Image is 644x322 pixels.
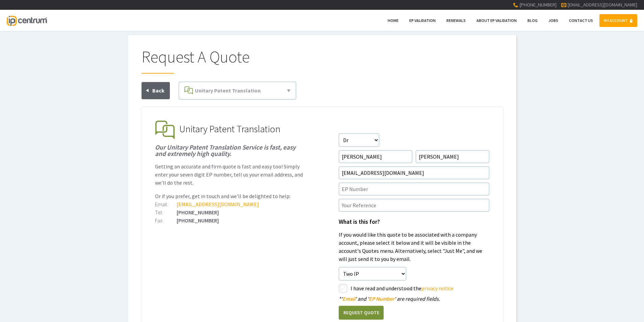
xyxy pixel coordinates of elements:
[339,183,489,195] input: EP Number
[182,85,293,97] a: Unitary Patent Translation
[141,82,170,99] a: Back
[155,202,177,207] div: Email:
[141,49,503,74] h1: Request A Quote
[339,219,489,225] h1: What is this for?
[351,284,489,293] label: I have read and understood the
[195,87,261,94] span: Unitary Patent Translation
[155,218,306,223] div: [PHONE_NUMBER]
[155,210,306,215] div: [PHONE_NUMBER]
[155,210,177,215] div: Tel:
[369,295,394,302] span: EP Number
[339,150,412,163] input: First Name
[179,123,280,135] span: Unitary Patent Translation
[442,14,470,27] a: Renewals
[177,201,259,208] a: [EMAIL_ADDRESS][DOMAIN_NAME]
[519,2,557,8] span: [PHONE_NUMBER]
[446,18,466,23] span: Renewals
[569,18,593,23] span: Contact Us
[342,295,355,302] span: Email
[339,296,489,301] div: ' ' and ' ' are required fields.
[548,18,558,23] span: Jobs
[155,162,306,187] p: Getting an accurate and firm quote is fast and easy too! Simply enter your seven digit EP number,...
[155,218,177,223] div: Fax:
[339,284,347,293] label: styled-checkbox
[155,192,306,200] p: Or if you prefer, get in touch and we'll be delighted to help:
[339,306,384,320] button: Request Quote
[544,14,563,27] a: Jobs
[383,14,403,27] a: Home
[472,14,521,27] a: About EP Validation
[409,18,436,23] span: EP Validation
[565,14,597,27] a: Contact Us
[405,14,440,27] a: EP Validation
[7,10,47,31] a: IP Centrum
[339,199,489,212] input: Your Reference
[599,14,637,27] a: MY ACCOUNT
[421,285,454,292] a: privacy notice
[476,18,517,23] span: About EP Validation
[567,2,637,8] a: [EMAIL_ADDRESS][DOMAIN_NAME]
[155,144,306,157] h1: Our Unitary Patent Translation Service is fast, easy and extremely high quality.
[416,150,489,163] input: Surname
[339,231,489,263] p: If you would like this quote to be associated with a company account, please select it below and ...
[388,18,398,23] span: Home
[339,166,489,179] input: Email
[152,87,164,94] span: Back
[523,14,542,27] a: Blog
[527,18,538,23] span: Blog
